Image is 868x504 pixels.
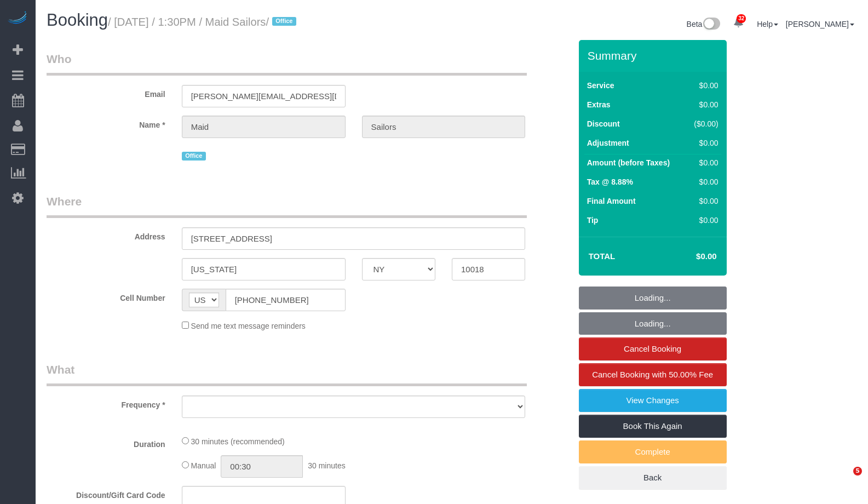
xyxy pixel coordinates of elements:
a: View Changes [579,389,727,412]
input: City [182,258,346,280]
legend: What [47,362,527,386]
label: Name * [38,116,174,130]
a: Cancel Booking with 50.00% Fee [579,363,727,386]
span: Office [272,17,296,26]
span: Office [182,152,206,161]
div: $0.00 [689,80,718,91]
a: Cancel Booking [579,337,727,360]
img: Automaid Logo [7,11,28,26]
label: Service [587,80,614,91]
div: $0.00 [689,215,718,226]
label: Extras [587,99,611,110]
h3: Summary [588,49,721,62]
span: Booking [47,10,108,30]
label: Frequency * [38,396,174,410]
img: New interface [702,18,720,32]
label: Cell Number [38,289,174,303]
a: 32 [728,11,749,35]
label: Email [38,85,174,100]
div: $0.00 [689,176,718,187]
input: Cell Number [226,289,346,311]
span: / [266,16,300,28]
a: Book This Again [579,415,727,438]
div: $0.00 [689,99,718,110]
span: 32 [737,14,746,23]
legend: Where [47,193,527,218]
div: $0.00 [689,138,718,148]
div: $0.00 [689,196,718,207]
input: Email [182,85,346,107]
span: Cancel Booking with 50.00% Fee [592,370,713,379]
a: Beta [687,20,721,28]
label: Adjustment [587,138,629,148]
small: / [DATE] / 1:30PM / Maid Sailors [108,16,300,28]
input: Zip Code [452,258,525,280]
span: Manual [191,461,216,470]
label: Duration [38,435,174,450]
label: Amount (before Taxes) [587,157,670,168]
div: $0.00 [689,157,718,168]
a: Back [579,466,727,489]
label: Tax @ 8.88% [587,176,633,187]
a: [PERSON_NAME] [786,20,854,28]
span: 30 minutes (recommended) [191,437,285,446]
div: ($0.00) [689,118,718,129]
span: Send me text message reminders [191,322,306,330]
strong: Total [589,251,616,261]
label: Discount [587,118,620,129]
label: Final Amount [587,196,636,207]
label: Tip [587,215,599,226]
h4: $0.00 [663,252,716,261]
span: 5 [853,467,862,476]
label: Address [38,227,174,242]
iframe: Intercom live chat [831,467,857,493]
input: First Name [182,116,346,138]
a: Help [757,20,778,28]
label: Discount/Gift Card Code [38,486,174,501]
legend: Who [47,51,527,76]
span: 30 minutes [308,461,345,470]
input: Last Name [362,116,526,138]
